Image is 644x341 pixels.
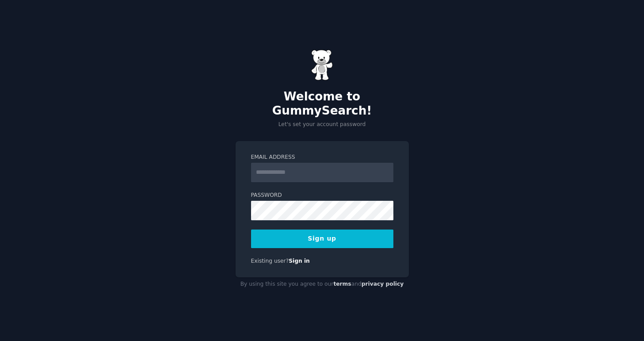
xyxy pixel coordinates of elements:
label: Email Address [251,153,393,161]
button: Sign up [251,230,393,248]
span: Existing user? [251,258,289,264]
a: privacy policy [362,281,404,287]
img: Gummy Bear [311,50,333,80]
p: Let's set your account password [236,121,409,129]
h2: Welcome to GummySearch! [236,90,409,118]
a: terms [333,281,351,287]
label: Password [251,192,393,199]
a: Sign in [289,258,310,264]
div: By using this site you agree to our and [236,277,409,291]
